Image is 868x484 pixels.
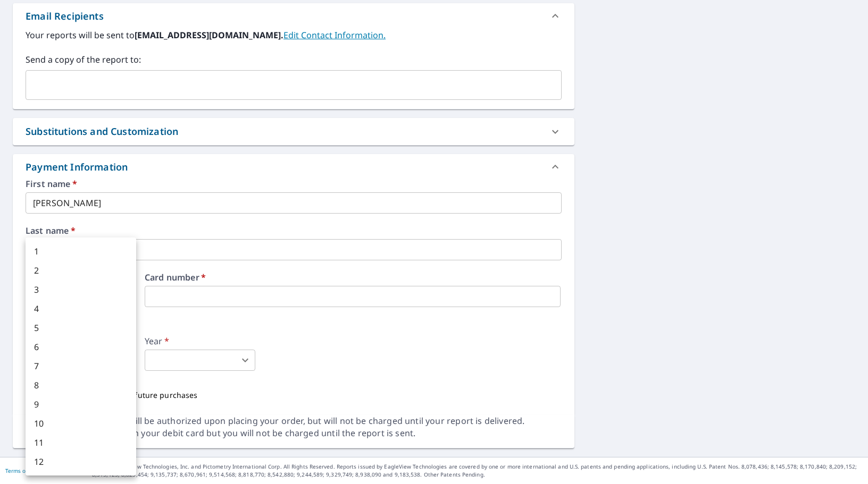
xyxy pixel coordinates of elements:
[26,280,136,299] li: 3
[26,414,136,433] li: 10
[26,395,136,414] li: 9
[26,261,136,280] li: 2
[26,318,136,337] li: 5
[26,376,136,395] li: 8
[26,337,136,356] li: 6
[26,452,136,471] li: 12
[26,356,136,376] li: 7
[26,433,136,452] li: 11
[26,299,136,318] li: 4
[26,242,136,261] li: 1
